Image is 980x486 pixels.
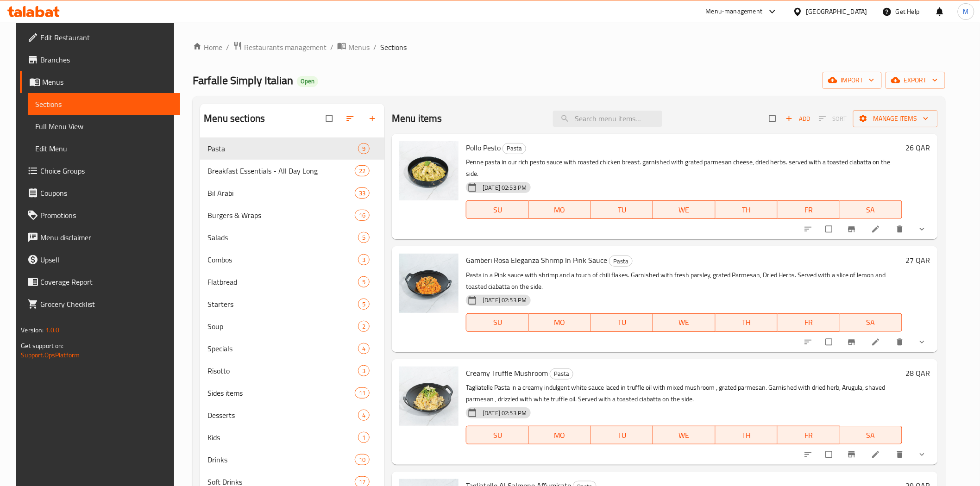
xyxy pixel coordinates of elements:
[200,271,384,293] div: Flatbread5
[653,426,715,444] button: WE
[479,296,530,305] span: [DATE] 02:53 PM
[358,144,369,153] span: 9
[233,41,327,53] a: Restaurants management
[912,444,934,465] button: show more
[200,426,384,449] div: Kids1
[595,429,649,442] span: TU
[207,254,358,265] span: Combos
[820,333,840,351] span: Select to update
[529,426,591,444] button: MO
[781,316,836,329] span: FR
[550,368,573,379] span: Pasta
[840,200,902,219] button: SA
[20,71,180,93] a: Menus
[609,255,633,267] div: Pasta
[906,141,930,154] h6: 26 QAR
[28,115,180,137] a: Full Menu View
[21,340,63,352] span: Get support on:
[348,42,370,53] span: Menus
[871,450,882,459] a: Edit menu item
[886,72,945,89] button: export
[399,141,459,200] img: Pollo Pesto
[40,187,172,199] span: Coupons
[871,224,882,234] a: Edit menu item
[778,313,840,332] button: FR
[840,313,902,332] button: SA
[200,182,384,204] div: Bil Arabi33
[200,226,384,249] div: Salads5
[40,32,172,43] span: Edit Restaurant
[207,365,358,376] div: Risotto
[358,343,370,354] div: items
[355,189,369,198] span: 33
[358,321,370,332] div: items
[207,232,358,243] span: Salads
[207,454,355,465] div: Drinks
[595,316,649,329] span: TU
[533,429,587,442] span: MO
[470,316,525,329] span: SU
[226,42,229,53] li: /
[861,113,930,125] span: Manage items
[358,254,370,265] div: items
[200,204,384,226] div: Burgers & Wraps16
[200,293,384,315] div: Starters5
[503,143,526,154] div: Pasta
[380,42,407,53] span: Sections
[783,112,813,126] span: Add item
[853,110,938,127] button: Manage items
[193,70,293,91] span: Farfalle Simply Italian
[917,224,927,234] svg: Show Choices
[533,203,587,217] span: MO
[207,387,355,399] div: Sides items
[40,165,172,176] span: Choice Groups
[355,387,370,399] div: items
[358,344,369,353] span: 4
[207,432,358,443] div: Kids
[358,433,369,442] span: 1
[21,324,44,336] span: Version:
[358,322,369,331] span: 2
[35,99,172,110] span: Sections
[297,76,318,87] div: Open
[716,200,778,219] button: TH
[591,200,653,219] button: TU
[823,72,882,89] button: import
[20,182,180,204] a: Coupons
[200,449,384,471] div: Drinks10
[917,337,927,347] svg: Show Choices
[200,360,384,382] div: Risotto3
[200,249,384,271] div: Combos3
[200,137,384,160] div: Pasta9
[207,187,355,199] span: Bil Arabi
[35,121,172,132] span: Full Menu View
[28,137,180,160] a: Edit Menu
[20,204,180,226] a: Promotions
[595,203,649,217] span: TU
[20,293,180,315] a: Grocery Checklist
[358,432,370,443] div: items
[820,220,840,238] span: Select to update
[820,446,840,463] span: Select to update
[716,426,778,444] button: TH
[207,210,355,221] span: Burgers & Wraps
[40,276,172,287] span: Coverage Report
[806,6,867,17] div: [GEOGRAPHIC_DATA]
[40,210,172,221] span: Promotions
[719,429,774,442] span: TH
[21,349,80,361] a: Support.OpsPlatform
[40,299,172,310] span: Grocery Checklist
[207,299,358,310] span: Starters
[358,300,369,309] span: 5
[781,203,836,217] span: FR
[362,108,384,129] button: Add section
[392,112,442,125] h2: Menu items
[466,426,528,444] button: SU
[466,269,902,293] p: Pasta in a Pink sauce with shrimp and a touch of chili flakes. Garnished with fresh parsley, grat...
[42,76,172,87] span: Menus
[764,110,783,127] span: Select section
[470,429,525,442] span: SU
